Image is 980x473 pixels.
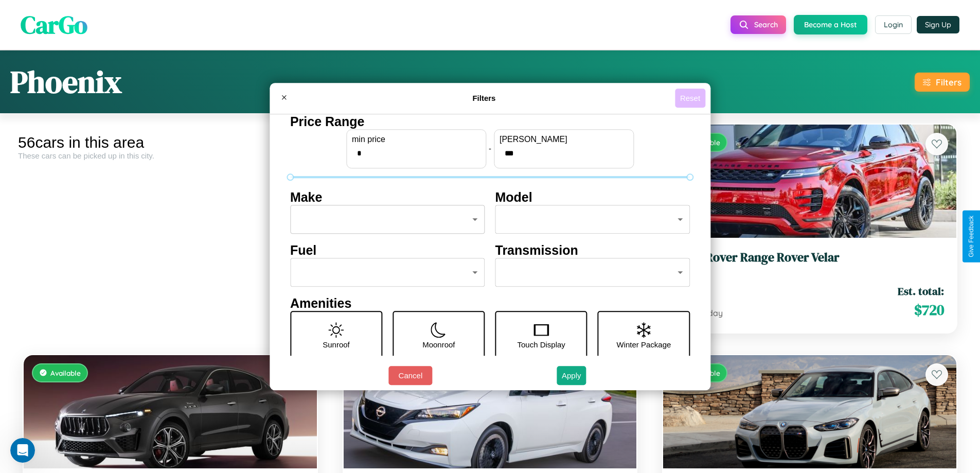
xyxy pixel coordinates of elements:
span: Available [50,369,81,377]
p: Touch Display [517,338,565,352]
h3: Land Rover Range Rover Velar [675,250,944,265]
h1: Phoenix [10,61,122,103]
div: These cars can be picked up in this city. [18,151,323,160]
span: Est. total: [898,284,944,299]
button: Login [875,15,912,34]
button: Cancel [388,366,432,385]
h4: Filters [293,94,675,102]
iframe: Intercom live chat [10,438,35,463]
div: Filters [936,77,961,87]
span: CarGo [21,8,87,42]
span: $ 720 [914,300,944,320]
span: Search [754,20,778,29]
button: Reset [675,89,705,108]
button: Apply [557,366,586,385]
span: / day [701,308,723,318]
h4: Fuel [290,243,485,258]
div: Give Feedback [968,216,975,257]
label: [PERSON_NAME] [500,135,628,144]
h4: Model [495,190,690,205]
p: Sunroof [323,338,350,352]
h4: Amenities [290,296,690,311]
p: Winter Package [617,338,671,352]
h4: Transmission [495,243,690,258]
h4: Make [290,190,485,205]
p: Moonroof [422,338,455,352]
button: Search [730,15,786,34]
button: Filters [915,73,970,92]
button: Sign Up [917,16,959,33]
div: 56 cars in this area [18,134,323,151]
h4: Price Range [290,114,690,129]
p: - [489,142,491,155]
button: Become a Host [794,15,867,34]
a: Land Rover Range Rover Velar2017 [675,250,944,275]
label: min price [352,135,480,144]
